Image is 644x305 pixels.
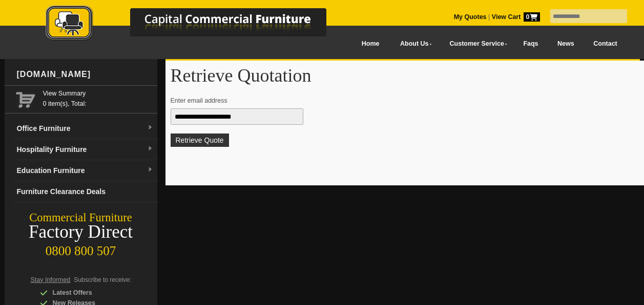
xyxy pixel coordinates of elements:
[147,146,153,152] img: dropdown
[147,125,153,131] img: dropdown
[389,32,438,55] a: About Us
[43,88,153,99] a: View Summary
[5,225,157,239] div: Factory Direct
[5,239,157,258] div: 0800 800 507
[492,13,540,21] strong: View Cart
[74,276,131,283] span: Subscribe to receive:
[171,134,229,147] button: Retrieve Quote
[17,5,376,43] img: Capital Commercial Furniture Logo
[17,5,376,46] a: Capital Commercial Furniture Logo
[548,32,584,55] a: News
[454,13,487,21] a: My Quotes
[584,32,627,55] a: Contact
[171,96,635,106] p: Enter email address
[514,32,548,55] a: Faqs
[490,13,539,21] a: View Cart0
[43,88,153,107] span: 0 item(s), Total:
[13,181,157,202] a: Furniture Clearance Deals
[147,167,153,173] img: dropdown
[40,288,137,298] div: Latest Offers
[13,118,157,139] a: Office Furnituredropdown
[524,12,540,22] span: 0
[438,32,513,55] a: Customer Service
[13,160,157,181] a: Education Furnituredropdown
[31,276,71,283] span: Stay Informed
[13,59,157,90] div: [DOMAIN_NAME]
[5,211,157,225] div: Commercial Furniture
[13,139,157,160] a: Hospitality Furnituredropdown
